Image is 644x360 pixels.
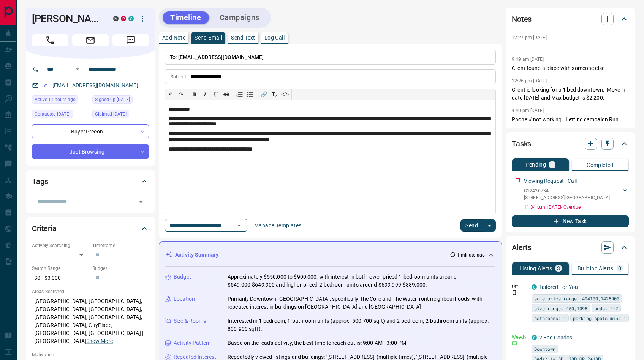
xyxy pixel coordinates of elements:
p: [STREET_ADDRESS] , [GEOGRAPHIC_DATA] [524,194,610,201]
p: Timeframe: [92,242,149,249]
p: Areas Searched: [32,288,149,295]
h2: Tags [32,175,48,187]
button: 𝐔 [210,89,221,100]
p: Listing Alerts [519,266,552,271]
span: Active 11 hours ago [35,96,76,103]
p: 1 minute ago [457,252,485,259]
div: Notes [512,10,629,28]
p: Motivation: [32,351,149,358]
p: 0 [618,266,621,271]
div: split button [460,219,496,232]
svg: Email Verified [42,83,47,88]
a: 2 Bed Condos [539,335,573,341]
p: 3 [557,266,560,271]
button: 🔗 [258,89,269,100]
p: Client found a place with someone else [512,64,629,72]
p: 12:26 pm [DATE] [512,78,547,84]
p: C12426734 [524,187,610,194]
p: Budget [174,273,191,281]
p: Activity Pattern [174,339,211,347]
p: Building Alerts [578,266,614,271]
div: mrloft.ca [113,16,119,21]
p: Based on the lead's activity, the best time to reach out is: 9:00 AM - 3:00 PM [228,339,406,347]
p: Client is looking for a 1 bed downtown. Move in date [DATE] and Max budget is $2,200. [512,86,629,102]
button: Open [136,197,146,207]
p: Actively Searching: [32,242,89,249]
div: Tags [32,172,149,190]
button: ↷ [176,89,187,100]
span: beds: 2-2 [594,304,618,312]
div: C12426734[STREET_ADDRESS],[GEOGRAPHIC_DATA] [524,186,629,203]
div: Tasks [512,135,629,153]
span: size range: 450,1098 [534,304,587,312]
p: Search Range: [32,265,89,272]
div: Just Browsing [32,144,149,159]
svg: Push Notification Only [512,290,517,295]
span: bathrooms: 1 [534,314,566,322]
span: Contacted [DATE] [35,110,70,118]
span: Call [32,34,68,46]
span: sale price range: 494100,1428900 [534,295,619,302]
p: Viewing Request - Call [524,177,577,185]
p: Phone # not working. Letting campaign Run [512,116,629,124]
p: Approximately $550,000 to $900,000, with interest in both lower-priced 1-bedroom units around $54... [228,273,495,289]
span: Downtown [534,345,555,353]
button: Show More [86,337,113,345]
span: Message [112,34,149,46]
h1: [PERSON_NAME] [32,13,102,25]
button: Bullet list [245,89,256,100]
p: 1 [551,162,554,167]
div: Sat Jul 05 2025 [32,110,89,121]
span: 𝐔 [214,91,218,97]
p: Off [512,283,527,290]
div: Alerts [512,238,629,257]
p: Send Text [231,35,255,40]
button: New Task [512,215,629,227]
button: Send [460,219,483,232]
div: property.ca [121,16,126,21]
button: ab [221,89,232,100]
h2: Alerts [512,241,532,254]
p: Log Call [264,35,285,40]
p: Weekly [512,334,527,341]
p: Interested in 1-bedroom, 1-bathroom units (approx. 500-700 sqft) and 2-bedroom, 2-bathroom units ... [228,317,495,333]
p: Completed [587,162,614,168]
h2: Criteria [32,222,57,235]
span: [EMAIL_ADDRESS][DOMAIN_NAME] [178,54,264,60]
p: Pending [525,162,546,167]
span: Email [72,34,109,46]
div: condos.ca [532,284,537,290]
button: Numbered list [234,89,245,100]
a: [EMAIL_ADDRESS][DOMAIN_NAME] [52,82,138,88]
p: 4:40 pm [DATE] [512,108,544,113]
p: Size & Rooms [174,317,206,325]
div: Buyer , Precon [32,124,149,138]
svg: Email [512,341,517,346]
a: Tailored For You [539,284,578,290]
p: $0 - $3,000 [32,272,89,284]
div: condos.ca [532,335,537,340]
p: Add Note [162,35,185,40]
h2: Tasks [512,138,531,150]
button: Timeline [163,11,209,24]
p: Subject: [171,73,187,80]
div: condos.ca [128,16,134,21]
button: Manage Templates [250,219,306,232]
button: Open [234,220,244,231]
p: [GEOGRAPHIC_DATA], [GEOGRAPHIC_DATA], [GEOGRAPHIC_DATA], [GEOGRAPHIC_DATA], [GEOGRAPHIC_DATA], [G... [32,295,149,347]
p: Primarily Downtown [GEOGRAPHIC_DATA], specifically The Core and The Waterfront neighbourhoods, wi... [228,295,495,311]
p: 12:27 pm [DATE] [512,35,547,40]
button: ↶ [165,89,176,100]
p: . [512,43,629,51]
span: Signed up [DATE] [95,96,130,103]
button: </> [280,89,290,100]
h2: Notes [512,13,532,25]
button: 𝐁 [189,89,200,100]
span: parking spots min: 1 [573,314,626,322]
p: To: [165,50,496,65]
p: Activity Summary [175,251,218,259]
button: Campaigns [212,11,267,24]
div: Criteria [32,219,149,238]
s: ab [223,91,229,97]
span: Claimed [DATE] [95,110,127,118]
